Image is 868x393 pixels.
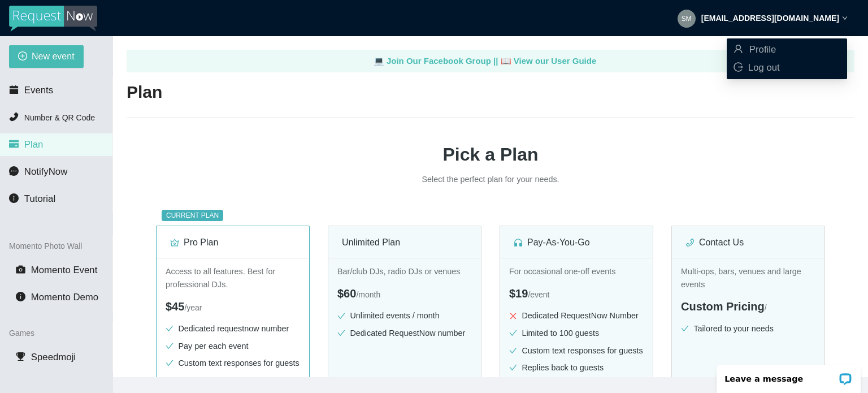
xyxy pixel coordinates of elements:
span: crown [170,238,179,247]
li: Replies back to guests [509,361,644,374]
span: Momento Demo [31,292,98,303]
li: Tailored to your needs [681,322,815,335]
li: Tip Links [166,374,300,387]
img: 674e29dd9d1e2afee736672f917a4cca [678,10,696,28]
span: Tutorial [24,193,55,204]
span: phone [9,112,19,122]
span: $60 [337,287,356,300]
strong: [EMAIL_ADDRESS][DOMAIN_NAME] [701,14,839,23]
li: Dedicated RequestNow Number [509,309,644,322]
span: check [681,325,689,332]
span: credit-card [9,139,19,149]
span: check [166,325,173,332]
span: Momento Event [31,265,98,275]
span: message [9,166,19,176]
span: phone [685,238,695,247]
span: check [509,329,517,337]
span: check [166,342,173,350]
span: $19 [509,287,528,300]
li: Custom text responses for guests [166,357,300,370]
li: Custom text responses for guests [509,344,644,357]
span: $45 [166,300,184,313]
span: Events [24,85,53,96]
span: / year [184,303,202,312]
span: NotifyNow [24,166,67,177]
h1: Pick a Plan [127,140,854,169]
span: plus-circle [18,51,27,62]
span: calendar [9,85,19,94]
span: info-circle [16,292,25,301]
div: Unlimited Plan [342,235,467,249]
span: Profile [749,44,776,55]
span: trophy [16,352,25,361]
span: customer-service [514,238,523,247]
p: Select the perfect plan for your needs. [321,173,660,186]
span: check [166,377,173,385]
span: down [842,15,848,21]
img: RequestNow [9,6,97,32]
li: Limited to 100 guests [509,327,644,340]
li: Pay per each event [166,340,300,353]
span: / event [528,290,549,299]
span: check [337,312,345,320]
span: Plan [24,139,44,150]
span: user [734,44,743,54]
span: camera [16,265,25,274]
span: check [509,364,517,372]
li: Dedicated RequestNow number [337,327,472,340]
span: laptop [374,56,384,66]
span: Custom Pricing [681,300,765,313]
span: / month [356,290,380,299]
p: For occasional one-off events [509,265,644,278]
span: / [765,303,767,312]
span: check [509,347,517,355]
span: info-circle [9,193,19,203]
div: Contact Us [685,235,811,249]
sup: CURRENT PLAN [162,210,223,221]
a: laptop Join Our Facebook Group || [374,56,501,66]
span: New event [32,49,75,63]
li: Dedicated requestnow number [166,322,300,335]
span: Log out [748,62,780,73]
button: plus-circleNew event [9,45,84,68]
li: Unlimited events / month [337,309,472,322]
span: Number & QR Code [24,113,95,122]
p: Multi-ops, bars, venues and large events [681,265,815,291]
h2: Plan [127,81,854,104]
span: Speedmoji [31,352,76,362]
p: Bar/club DJs, radio DJs or venues [337,265,472,278]
p: Access to all features. Best for professional DJs. [166,265,300,291]
iframe: LiveChat chat widget [709,357,868,393]
div: Pro Plan [170,235,296,249]
div: Pay-As-You-Go [514,235,639,249]
span: check [166,359,173,367]
a: laptop View our User Guide [501,56,597,66]
span: logout [734,62,743,72]
span: check [337,329,345,337]
span: laptop [501,56,511,66]
span: close [509,312,517,320]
